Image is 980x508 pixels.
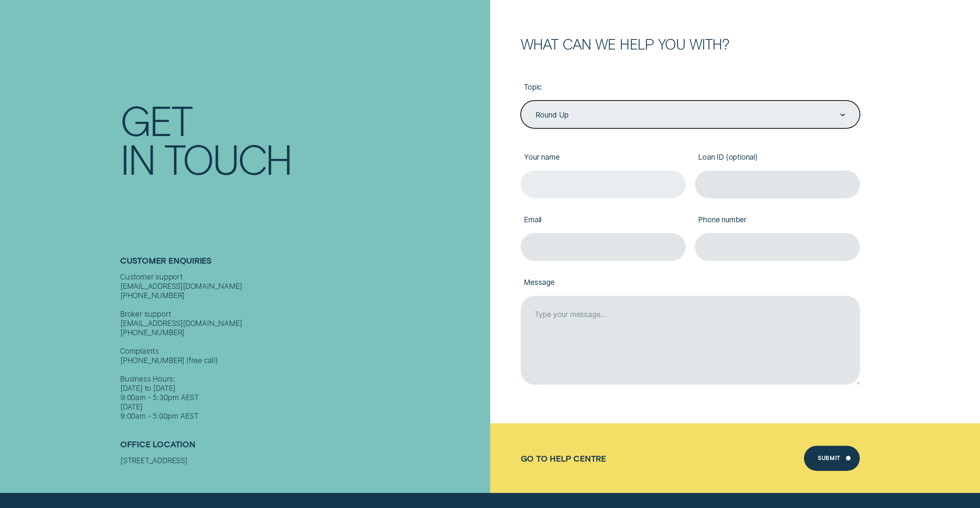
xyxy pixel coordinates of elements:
[521,208,686,233] label: Email
[521,270,860,296] label: Message
[120,272,486,421] div: Customer support [EMAIL_ADDRESS][DOMAIN_NAME] [PHONE_NUMBER] Broker support [EMAIL_ADDRESS][DOMAI...
[521,145,686,170] label: Your name
[521,453,606,463] a: Go to Help Centre
[120,256,486,272] h2: Customer Enquiries
[535,110,569,119] div: Round Up
[804,446,860,471] button: Submit
[521,37,860,51] h2: What can we help you with?
[521,75,860,101] label: Topic
[120,456,486,465] div: [STREET_ADDRESS]
[120,439,486,456] h2: Office Location
[695,145,860,170] label: Loan ID (optional)
[695,208,860,233] label: Phone number
[164,139,291,177] div: Touch
[120,100,486,178] h1: Get In Touch
[120,100,191,139] div: Get
[120,139,155,177] div: In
